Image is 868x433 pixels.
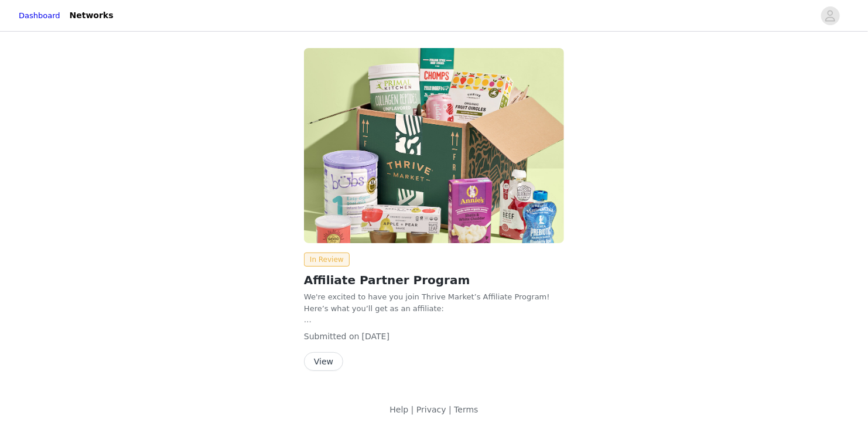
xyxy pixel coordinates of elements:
img: Thrive Market [304,48,564,243]
h2: Affiliate Partner Program [304,271,564,289]
span: | [449,405,452,414]
a: Dashboard [19,10,60,22]
a: Networks [63,2,121,29]
a: Privacy [416,405,446,414]
a: View [304,357,343,366]
button: View [304,352,343,371]
a: Help [389,405,408,414]
span: Submitted on [304,332,360,341]
p: We're excited to have you join Thrive Market’s Affiliate Program! Here’s what you’ll get as an af... [304,291,564,314]
div: avatar [825,6,836,25]
span: In Review [304,253,350,267]
span: | [411,405,414,414]
span: [DATE] [362,332,389,341]
a: Terms [454,405,478,414]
